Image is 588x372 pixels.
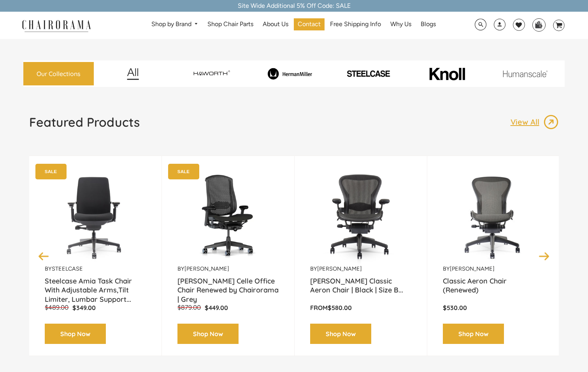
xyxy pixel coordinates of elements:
span: $879.00 [177,304,201,311]
p: by [177,265,279,273]
span: Why Us [390,20,411,28]
p: From [310,304,411,312]
a: Shop by Brand [147,18,202,30]
a: Why Us [386,18,415,30]
a: Blogs [417,18,440,30]
img: Herman Miller Classic Aeron Chair | Black | Size B (Renewed) - chairorama [310,168,411,265]
span: Contact [298,20,321,28]
a: Free Shipping Info [326,18,385,30]
nav: DesktopNavigation [128,18,458,33]
a: Classic Aeron Chair (Renewed) [443,276,544,296]
span: $580.00 [328,304,352,312]
h1: Featured Products [29,114,140,130]
a: [PERSON_NAME] Celle Office Chair Renewed by Chairorama | Grey [177,276,279,296]
a: Amia Chair by chairorama.com Renewed Amia Chair chairorama.com [45,168,146,265]
a: Shop Now [177,324,239,344]
a: Our Collections [23,62,94,86]
button: Next [537,249,551,263]
img: Amia Chair by chairorama.com [45,168,146,265]
a: [PERSON_NAME] [184,265,229,272]
button: Previous [37,249,51,263]
img: PHOTO-2024-07-09-00-53-10-removebg-preview.png [330,69,406,78]
p: View All [511,117,543,127]
span: $530.00 [443,304,467,312]
span: About Us [263,20,288,28]
a: Contact [294,18,325,30]
a: Steelcase Amia Task Chair With Adjustable Arms,Tilt Limiter, Lumbar Support... [45,276,146,296]
a: Classic Aeron Chair (Renewed) - chairorama Classic Aeron Chair (Renewed) - chairorama [443,168,544,265]
a: About Us [259,18,292,30]
a: Herman Miller Classic Aeron Chair | Black | Size B (Renewed) - chairorama Herman Miller Classic A... [310,168,411,265]
img: image_13.png [543,114,559,130]
span: $489.00 [45,304,68,311]
img: image_12.png [111,68,154,80]
a: Shop Chair Parts [204,18,257,30]
img: chairorama [18,19,95,32]
a: Steelcase [52,265,83,272]
img: image_10_1.png [412,67,482,81]
span: $449.00 [205,304,228,312]
img: image_8_173eb7e0-7579-41b4-bc8e-4ba0b8ba93e8.png [252,68,328,79]
a: [PERSON_NAME] Classic Aeron Chair | Black | Size B... [310,276,411,296]
a: [PERSON_NAME] [450,265,495,272]
p: by [310,265,411,273]
img: Herman Miller Celle Office Chair Renewed by Chairorama | Grey - chairorama [177,168,279,265]
text: SALE [177,169,190,174]
a: Shop Now [310,324,371,344]
p: by [443,265,544,273]
span: Blogs [421,20,436,28]
a: View All [511,114,559,130]
a: [PERSON_NAME] [317,265,362,272]
a: Herman Miller Celle Office Chair Renewed by Chairorama | Grey - chairorama Herman Miller Celle Of... [177,168,279,265]
text: SALE [45,169,57,174]
img: WhatsApp_Image_2024-07-12_at_16.23.01.webp [533,19,545,30]
p: by [45,265,146,273]
span: $349.00 [72,304,96,312]
a: Shop Now [443,324,504,344]
span: Free Shipping Info [330,20,381,28]
img: image_11.png [487,70,563,77]
a: Shop Now [45,324,106,344]
a: Featured Products [29,114,140,136]
span: Shop Chair Parts [207,20,253,28]
img: Classic Aeron Chair (Renewed) - chairorama [445,168,542,265]
img: image_7_14f0750b-d084-457f-979a-a1ab9f6582c4.png [174,66,249,81]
